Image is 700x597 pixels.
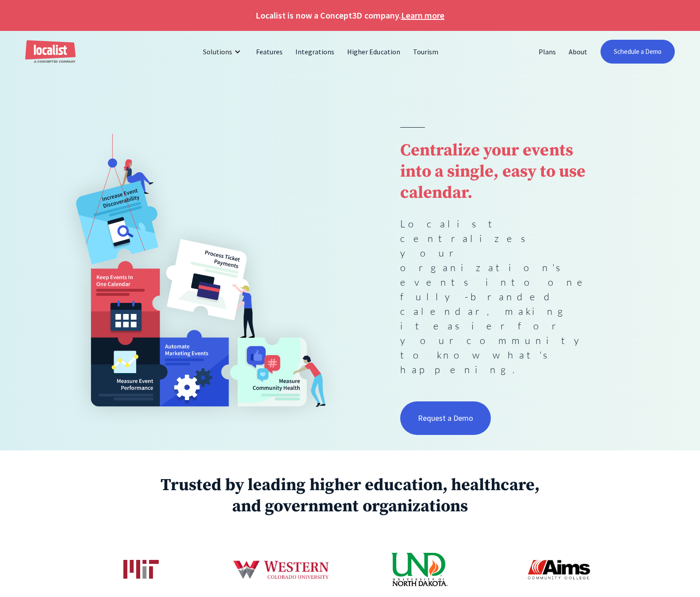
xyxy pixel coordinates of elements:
a: Schedule a Demo [601,40,675,64]
div: Solutions [203,46,232,57]
strong: Centralize your events into a single, easy to use calendar. [400,140,586,204]
img: Massachusetts Institute of Technology logo [123,560,159,580]
a: Learn more [401,9,444,22]
a: Features [250,41,289,62]
a: About [562,41,594,62]
a: home [25,40,76,64]
img: University of North Dakota logo [391,552,448,587]
a: Integrations [289,41,341,62]
a: Higher Education [341,41,407,62]
a: Plans [532,41,562,62]
a: Tourism [407,41,445,62]
div: Solutions [196,41,250,62]
a: Request a Demo [400,401,491,435]
strong: Trusted by leading higher education, healthcare, and government organizations [161,475,540,517]
p: Localist centralizes your organization's events into one fully-branded calendar, making it easier... [400,216,600,377]
img: Aims Community College logo [527,552,591,587]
